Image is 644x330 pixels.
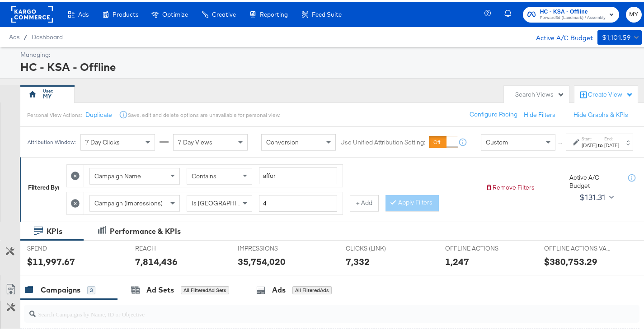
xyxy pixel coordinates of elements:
span: HC - KSA - Offline [540,5,606,15]
span: REACH [135,242,203,251]
div: 35,754,020 [238,253,286,266]
input: Enter a search term [259,166,337,182]
div: Active A/C Budget [526,28,593,42]
span: CLICKS (LINK) [346,242,414,251]
div: KPIs [47,224,62,235]
div: Create View [588,88,633,98]
span: Is [GEOGRAPHIC_DATA] [192,197,261,205]
span: Contains [192,170,216,178]
span: Custom [486,136,508,144]
button: Hide Filters [524,109,555,117]
div: All Filtered Ads [292,284,332,293]
span: / [19,32,32,39]
span: Conversion [266,136,299,144]
div: All Filtered Ad Sets [181,284,229,293]
div: $11,997.67 [27,253,75,266]
span: IMPRESSIONS [238,242,306,251]
span: ↑ [556,140,565,144]
span: OFFLINE ACTIONS VALUE [544,242,612,251]
button: Configure Pacing [463,105,524,121]
div: Managing: [20,49,639,57]
span: Ads [9,32,19,39]
div: 7,814,436 [135,253,178,266]
span: Forward3d (Landmark) / Assembly [540,13,606,20]
span: SPEND [27,242,95,251]
span: Campaign (Impressions) [94,197,163,205]
button: MY [626,5,642,21]
button: Remove Filters [485,181,535,190]
button: Duplicate [85,109,112,117]
div: Campaigns [41,283,80,293]
span: Feed Suite [312,9,342,16]
div: [DATE] [582,140,597,147]
div: 3 [87,284,95,293]
div: Personal View Actions: [27,110,82,117]
span: Campaign Name [94,170,141,178]
button: HC - KSA - OfflineForward3d (Landmark) / Assembly [523,5,619,21]
span: 7 Day Views [178,136,212,144]
button: + Add [350,193,379,209]
div: Filtered By: [28,181,60,190]
a: Dashboard [32,32,63,39]
span: Ads [78,9,89,16]
span: Products [113,9,138,16]
div: Active A/C Budget [569,172,619,188]
label: End: [604,134,619,140]
button: $131.31 [576,188,616,203]
div: [DATE] [604,140,619,147]
div: MY [43,90,52,99]
label: Start: [582,134,597,140]
input: Enter a number [259,193,337,210]
button: $1,101.59 [597,28,642,43]
button: Hide Graphs & KPIs [573,109,628,117]
strong: to [597,140,604,147]
span: OFFLINE ACTIONS [445,242,513,251]
input: Search Campaigns by Name, ID or Objective [36,300,585,317]
div: $1,101.59 [602,30,631,42]
div: HC - KSA - Offline [20,57,639,73]
span: Optimize [162,9,188,16]
div: Search Views [515,88,564,97]
div: Ad Sets [146,283,174,293]
div: $131.31 [579,189,606,202]
label: Use Unified Attribution Setting: [340,136,425,145]
div: 1,247 [445,253,469,266]
div: Ads [272,283,286,293]
div: Save, edit and delete options are unavailable for personal view. [128,110,280,117]
div: $380,753.29 [544,253,597,266]
div: 7,332 [346,253,370,266]
span: Creative [212,9,236,16]
div: Attribution Window: [27,137,76,144]
span: Reporting [260,9,288,16]
div: Performance & KPIs [110,224,181,235]
span: 7 Day Clicks [85,136,120,144]
span: MY [630,8,638,18]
